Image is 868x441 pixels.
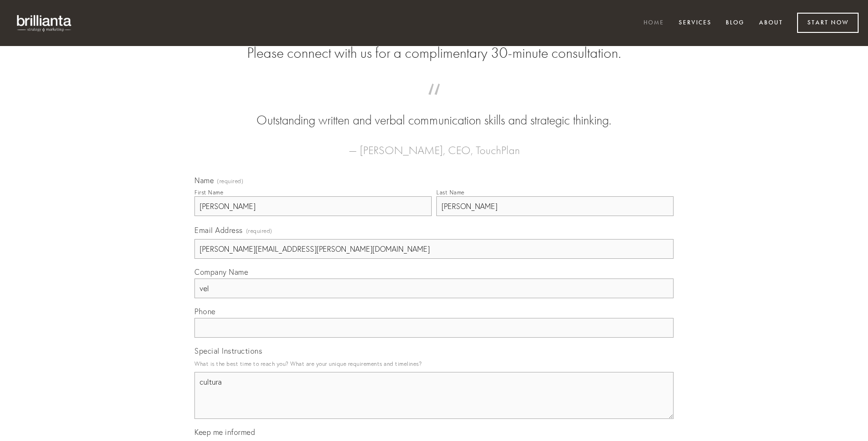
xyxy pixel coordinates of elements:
[246,224,272,237] span: (required)
[637,15,670,31] a: Home
[673,15,718,31] a: Services
[209,130,659,160] figcaption: — [PERSON_NAME], CEO, TouchPlan
[753,15,789,31] a: About
[194,372,674,419] textarea: cultura
[194,225,243,235] span: Email Address
[194,176,214,185] span: Name
[209,93,659,111] span: “
[194,267,248,277] span: Company Name
[194,189,223,196] div: First Name
[194,427,255,437] span: Keep me informed
[194,357,674,370] p: What is the best time to reach you? What are your unique requirements and timelines?
[217,178,243,184] span: (required)
[209,93,659,130] blockquote: Outstanding written and verbal communication skills and strategic thinking.
[194,346,262,356] span: Special Instructions
[9,9,80,37] img: brillianta - research, strategy, marketing
[720,15,751,31] a: Blog
[194,307,216,316] span: Phone
[797,13,859,33] a: Start Now
[436,189,465,196] div: Last Name
[194,44,674,62] h2: Please connect with us for a complimentary 30-minute consultation.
